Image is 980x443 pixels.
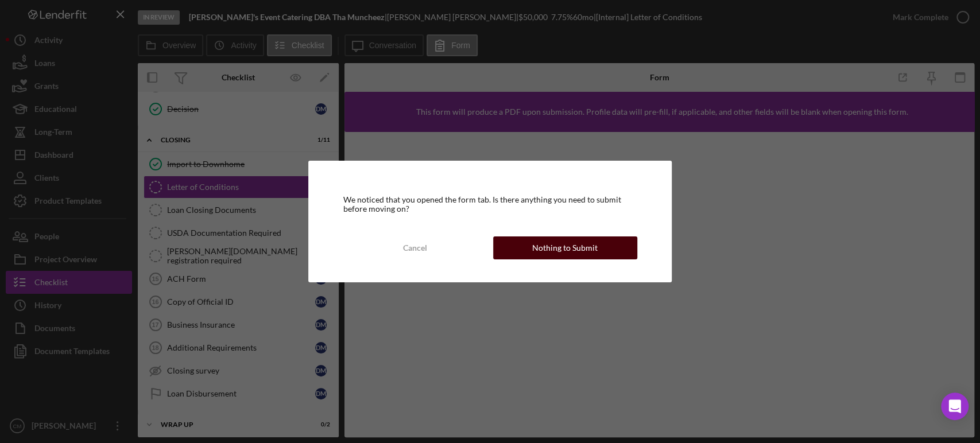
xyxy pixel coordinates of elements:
div: Open Intercom Messenger [941,393,969,420]
div: Cancel [403,236,427,259]
div: Nothing to Submit [532,236,598,259]
button: Nothing to Submit [493,236,637,259]
div: We noticed that you opened the form tab. Is there anything you need to submit before moving on? [343,195,637,213]
button: Cancel [343,236,487,259]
